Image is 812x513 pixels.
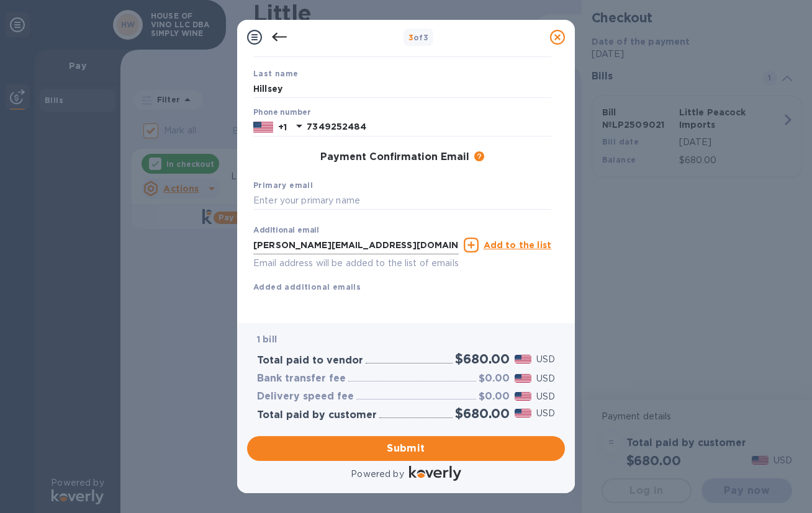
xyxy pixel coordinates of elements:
p: USD [536,390,555,403]
img: USD [515,392,531,401]
p: USD [536,372,555,385]
b: 1 bill [257,334,277,344]
img: USD [515,409,531,417]
img: USD [515,374,531,383]
span: Submit [257,441,555,456]
h3: Delivery speed fee [257,391,354,403]
h2: $680.00 [455,351,510,367]
img: USD [515,355,531,364]
label: Phone number [253,109,310,117]
input: Enter additional email [253,236,459,254]
img: Logo [409,466,461,481]
b: of 3 [408,33,429,42]
b: Added additional emails [253,282,361,292]
h3: Total paid to vendor [257,355,363,367]
u: Add to the list [484,240,551,250]
p: Email address will be added to the list of emails [253,256,459,270]
label: Additional email [253,227,319,234]
p: Powered by [351,468,404,481]
p: USD [536,407,555,420]
p: USD [536,353,555,366]
input: Enter your phone number [307,118,551,136]
h2: $680.00 [455,406,510,421]
img: US [253,120,273,134]
p: +1 [278,121,287,133]
b: Primary email [253,181,313,190]
h3: Total paid by customer [257,409,377,421]
button: Submit [247,436,565,461]
h3: $0.00 [479,391,510,403]
input: Enter your last name [253,79,551,98]
input: Enter your primary name [253,192,551,210]
h3: Bank transfer fee [257,373,346,385]
h3: Payment Confirmation Email [320,151,469,163]
b: Last name [253,69,299,78]
span: 3 [408,33,413,42]
h3: $0.00 [479,373,510,385]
